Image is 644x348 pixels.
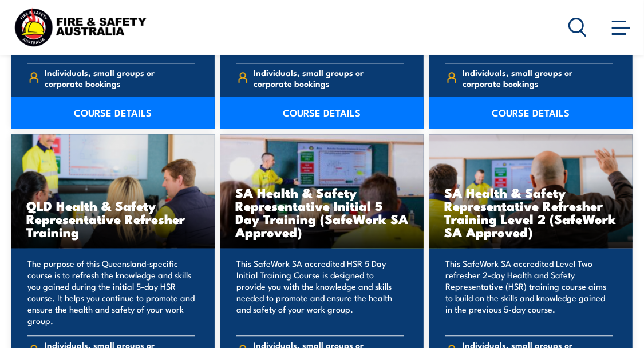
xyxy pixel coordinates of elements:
p: The purpose of this Queensland-specific course is to refresh the knowledge and skills you gained ... [27,258,195,326]
span: Individuals, small groups or corporate bookings [463,67,614,89]
h3: SA Health & Safety Representative Initial 5 Day Training (SafeWork SA Approved) [235,186,409,238]
span: Individuals, small groups or corporate bookings [45,67,196,89]
p: This SafeWork SA accredited HSR 5 Day Initial Training Course is designed to provide you with the... [236,258,404,326]
h3: QLD Health & Safety Representative Refresher Training [26,199,200,238]
span: Individuals, small groups or corporate bookings [254,67,405,89]
a: COURSE DETAILS [220,97,424,129]
p: This SafeWork SA accredited Level Two refresher 2-day Health and Safety Representative (HSR) trai... [445,258,613,326]
h3: SA Health & Safety Representative Refresher Training Level 2 (SafeWork SA Approved) [444,186,618,238]
a: COURSE DETAILS [11,97,215,129]
a: COURSE DETAILS [429,97,633,129]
